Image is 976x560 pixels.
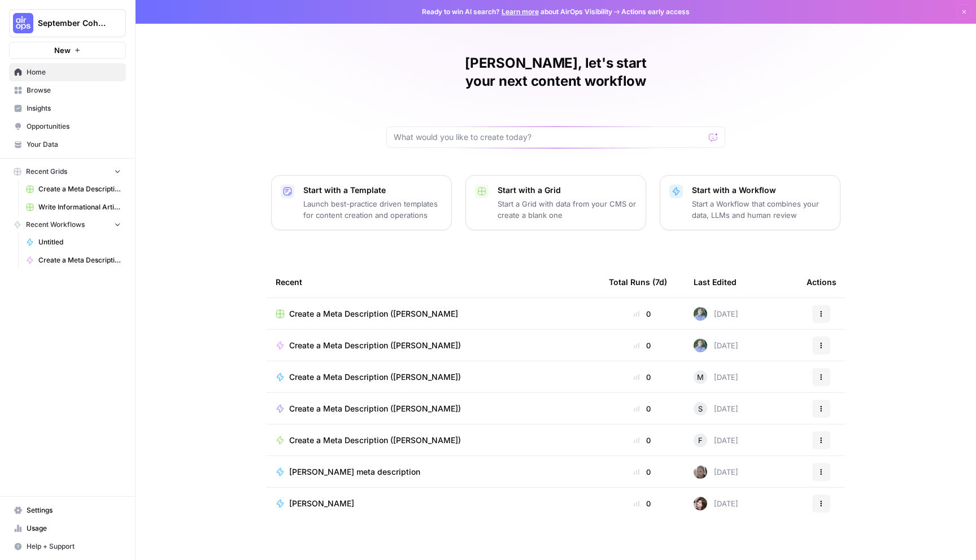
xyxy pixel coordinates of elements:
[621,7,690,17] span: Actions early access
[21,180,126,198] a: Create a Meta Description ([PERSON_NAME]
[26,167,67,177] span: Recent Grids
[694,402,738,415] div: [DATE]
[289,466,420,478] span: [PERSON_NAME] meta description
[27,523,121,533] span: Usage
[660,175,840,230] button: Start with a WorkflowStart a Workflow that combines your data, LLMs and human review
[692,185,831,196] p: Start with a Workflow
[498,198,637,221] p: Start a Grid with data from your CMS or create a blank one
[21,198,126,216] a: Write Informational Article
[609,340,676,351] div: 0
[27,103,121,113] span: Insights
[698,403,703,414] span: S
[271,175,452,230] button: Start with a TemplateLaunch best-practice driven templates for content creation and operations
[465,175,646,230] button: Start with a GridStart a Grid with data from your CMS or create a blank one
[303,198,442,221] p: Launch best-practice driven templates for content creation and operations
[21,233,126,251] a: Untitled
[289,340,461,351] span: Create a Meta Description ([PERSON_NAME])
[386,54,725,90] h1: [PERSON_NAME], let's start your next content workflow
[27,505,121,515] span: Settings
[609,466,676,478] div: 0
[422,7,612,17] span: Ready to win AI search? about AirOps Visibility
[694,497,707,510] img: poi50m8uhm61i6layqmzzqoghkpz
[694,465,738,479] div: [DATE]
[276,266,591,297] div: Recent
[694,339,707,352] img: f99d8lwoqhc1ne2bwf7b49ov7y8s
[694,339,738,352] div: [DATE]
[694,434,738,447] div: [DATE]
[609,498,676,509] div: 0
[13,13,33,33] img: September Cohort Logo
[9,42,126,59] button: New
[697,371,704,383] span: M
[609,308,676,320] div: 0
[289,498,354,509] span: [PERSON_NAME]
[609,435,676,446] div: 0
[38,202,121,212] span: Write Informational Article
[9,99,126,117] a: Insights
[9,9,126,37] button: Workspace: September Cohort
[694,307,707,321] img: f99d8lwoqhc1ne2bwf7b49ov7y8s
[498,185,637,196] p: Start with a Grid
[9,537,126,555] button: Help + Support
[9,63,126,81] a: Home
[54,45,71,56] span: New
[694,370,738,384] div: [DATE]
[27,85,121,95] span: Browse
[698,435,703,446] span: F
[609,371,676,383] div: 0
[26,220,85,230] span: Recent Workflows
[289,435,461,446] span: Create a Meta Description ([PERSON_NAME])
[9,501,126,519] a: Settings
[502,7,539,16] a: Learn more
[303,185,442,196] p: Start with a Template
[276,371,591,383] a: Create a Meta Description ([PERSON_NAME])
[9,81,126,99] a: Browse
[9,216,126,233] button: Recent Workflows
[21,251,126,269] a: Create a Meta Description ([PERSON_NAME])
[27,139,121,150] span: Your Data
[276,340,591,351] a: Create a Meta Description ([PERSON_NAME])
[276,435,591,446] a: Create a Meta Description ([PERSON_NAME])
[27,541,121,552] span: Help + Support
[609,266,667,297] div: Total Runs (7d)
[38,17,106,29] span: September Cohort
[694,266,737,297] div: Last Edited
[27,67,121,77] span: Home
[276,498,591,509] a: [PERSON_NAME]
[289,371,461,383] span: Create a Meta Description ([PERSON_NAME])
[9,117,126,135] a: Opportunities
[38,255,121,265] span: Create a Meta Description ([PERSON_NAME])
[692,198,831,221] p: Start a Workflow that combines your data, LLMs and human review
[9,519,126,537] a: Usage
[394,132,704,143] input: What would you like to create today?
[289,403,461,414] span: Create a Meta Description ([PERSON_NAME])
[38,184,121,194] span: Create a Meta Description ([PERSON_NAME]
[276,403,591,414] a: Create a Meta Description ([PERSON_NAME])
[694,497,738,510] div: [DATE]
[694,307,738,321] div: [DATE]
[9,163,126,180] button: Recent Grids
[276,466,591,478] a: [PERSON_NAME] meta description
[276,308,591,320] a: Create a Meta Description ([PERSON_NAME]
[807,266,836,297] div: Actions
[9,135,126,154] a: Your Data
[694,465,707,479] img: 3cl0vro6387jz9rkvtzye98i878t
[27,121,121,132] span: Opportunities
[609,403,676,414] div: 0
[38,237,121,247] span: Untitled
[289,308,458,320] span: Create a Meta Description ([PERSON_NAME]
